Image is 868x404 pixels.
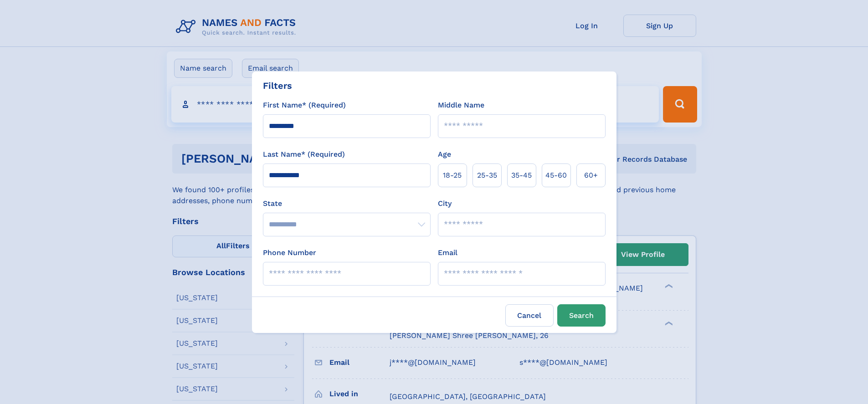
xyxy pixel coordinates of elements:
[263,247,316,258] label: Phone Number
[438,198,452,209] label: City
[477,170,497,181] span: 25‑35
[511,170,532,181] span: 35‑45
[438,247,457,258] label: Email
[263,100,346,111] label: First Name* (Required)
[443,170,462,181] span: 18‑25
[505,304,554,327] label: Cancel
[584,170,598,181] span: 60+
[438,100,484,111] label: Middle Name
[263,149,345,160] label: Last Name* (Required)
[545,170,567,181] span: 45‑60
[263,79,292,92] div: Filters
[438,149,451,160] label: Age
[263,198,431,209] label: State
[557,304,606,327] button: Search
